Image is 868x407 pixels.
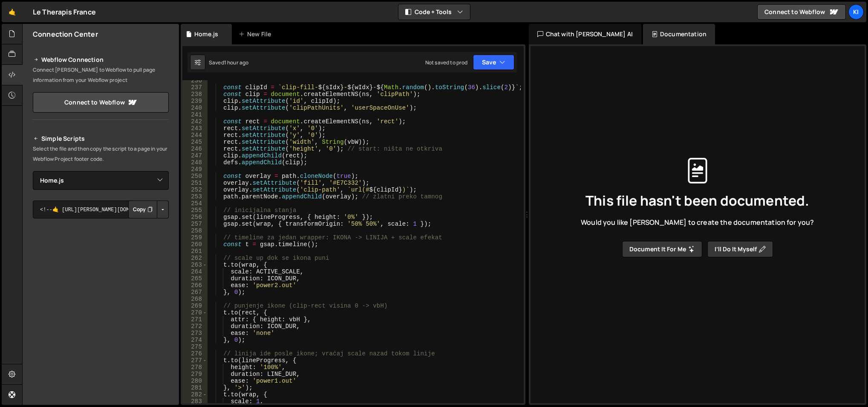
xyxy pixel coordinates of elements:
div: Documentation [643,24,715,44]
div: 270 [182,309,208,316]
div: 271 [182,316,208,323]
div: 265 [182,275,208,282]
button: Code + Tools [398,4,470,20]
div: 249 [182,166,208,173]
div: 257 [182,221,208,227]
div: 253 [182,193,208,200]
div: 273 [182,330,208,337]
div: 263 [182,262,208,268]
div: 251 [182,180,208,186]
div: 279 [182,371,208,378]
div: 260 [182,241,208,248]
div: 254 [182,200,208,207]
span: This file hasn't been documented. [585,194,809,207]
div: 241 [182,111,208,118]
div: 247 [182,152,208,159]
div: 255 [182,207,208,214]
h2: Webflow Connection [33,55,169,65]
textarea: <!--🤙 [URL][PERSON_NAME][DOMAIN_NAME]> <script>document.addEventListener("DOMContentLoaded", func... [33,201,169,218]
div: 1 hour ago [224,59,249,66]
div: New File [239,30,274,38]
div: 277 [182,357,208,364]
iframe: YouTube video player [33,233,170,309]
div: 244 [182,132,208,139]
div: Button group with nested dropdown [128,201,169,218]
span: Would you like [PERSON_NAME] to create the documentation for you? [581,218,814,227]
h2: Connection Center [33,29,98,39]
div: Chat with [PERSON_NAME] AI [529,24,641,44]
p: Connect [PERSON_NAME] to Webflow to pull page information from your Webflow project [33,65,169,85]
div: 272 [182,323,208,330]
iframe: YouTube video player [33,315,170,392]
button: Save [473,55,514,70]
div: 278 [182,364,208,371]
button: I’ll do it myself [707,241,773,257]
div: 259 [182,234,208,241]
div: Not saved to prod [425,59,468,66]
div: 245 [182,139,208,145]
div: Saved [209,59,248,66]
div: 258 [182,227,208,234]
div: 250 [182,173,208,180]
a: 🤙 [2,2,23,22]
div: 264 [182,268,208,275]
div: 275 [182,343,208,350]
div: 252 [182,186,208,193]
div: 268 [182,296,208,302]
div: 243 [182,125,208,132]
div: Home.js [194,30,218,38]
div: 267 [182,289,208,296]
div: 239 [182,98,208,105]
div: 262 [182,255,208,262]
a: Connect to Webflow [33,92,169,113]
button: Document it for me [622,241,702,257]
div: 242 [182,118,208,125]
div: 274 [182,337,208,343]
div: 248 [182,159,208,166]
div: 240 [182,105,208,111]
div: 261 [182,248,208,255]
div: 238 [182,91,208,98]
div: 280 [182,378,208,384]
p: Select the file and then copy the script to a page in your Webflow Project footer code. [33,144,169,164]
button: Copy [128,201,157,218]
div: 237 [182,84,208,91]
div: 236 [182,77,208,84]
a: Ki [848,4,864,20]
div: 269 [182,302,208,309]
div: 256 [182,214,208,221]
div: 282 [182,391,208,398]
a: Connect to Webflow [757,4,846,20]
h2: Simple Scripts [33,134,169,144]
div: 276 [182,350,208,357]
div: 266 [182,282,208,289]
div: Le Therapis France [33,7,96,17]
div: 281 [182,384,208,391]
div: 283 [182,398,208,405]
div: 246 [182,145,208,152]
